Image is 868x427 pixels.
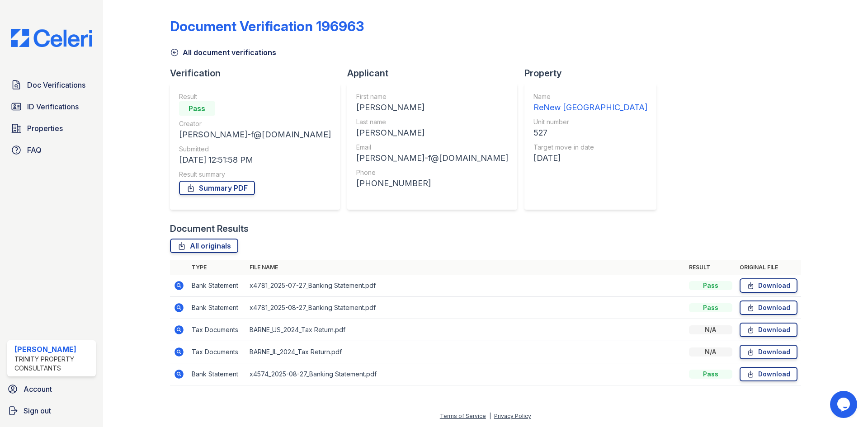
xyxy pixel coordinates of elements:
div: Verification [170,67,347,80]
div: [DATE] [533,152,647,164]
span: Sign out [24,405,51,416]
div: [PERSON_NAME] [14,344,92,355]
td: Tax Documents [188,341,246,363]
div: Email [356,143,508,152]
div: Name [533,92,647,101]
div: ReNew [GEOGRAPHIC_DATA] [533,101,647,114]
a: Sign out [4,402,99,420]
th: File name [246,260,685,275]
th: Result [685,260,736,275]
div: Applicant [347,67,524,80]
td: BARNE_IL_2024_Tax Return.pdf [246,341,685,363]
td: x4781_2025-08-27_Banking Statement.pdf [246,297,685,319]
div: Submitted [179,145,331,154]
a: Doc Verifications [7,76,96,94]
div: Unit number [533,117,647,127]
div: 527 [533,127,647,139]
div: Trinity Property Consultants [14,355,92,373]
a: Download [740,300,797,315]
div: Result [179,92,331,101]
a: Download [740,278,797,293]
div: [PHONE_NUMBER] [356,177,508,190]
div: [PERSON_NAME]-f@[DOMAIN_NAME] [179,128,331,141]
div: Pass [179,101,215,116]
td: Bank Statement [188,363,246,385]
a: ID Verifications [7,98,96,116]
div: Creator [179,119,331,128]
td: Bank Statement [188,297,246,319]
th: Type [188,260,246,275]
div: [DATE] 12:51:58 PM [179,154,331,166]
span: ID Verifications [27,101,79,112]
div: | [489,413,491,419]
div: Document Results [170,222,249,235]
div: Pass [689,281,732,290]
div: Phone [356,168,508,177]
div: Pass [689,370,732,379]
a: Download [740,323,797,337]
div: [PERSON_NAME] [356,101,508,114]
div: [PERSON_NAME] [356,127,508,139]
div: N/A [689,325,732,334]
a: Properties [7,119,96,137]
a: Name ReNew [GEOGRAPHIC_DATA] [533,92,647,114]
div: Last name [356,117,508,127]
div: Property [524,67,664,80]
span: FAQ [27,145,42,155]
div: N/A [689,347,732,357]
th: Original file [736,260,801,275]
td: Tax Documents [188,319,246,341]
div: Result summary [179,170,331,179]
a: Account [4,380,99,398]
div: Target move in date [533,143,647,152]
a: Summary PDF [179,181,255,195]
a: FAQ [7,141,96,159]
a: All originals [170,239,238,253]
div: Pass [689,303,732,312]
a: Privacy Policy [494,413,531,419]
span: Properties [27,123,63,134]
div: First name [356,92,508,101]
div: [PERSON_NAME]-f@[DOMAIN_NAME] [356,152,508,164]
span: Doc Verifications [27,80,85,90]
a: Terms of Service [440,413,486,419]
img: CE_Logo_Blue-a8612792a0a2168367f1c8372b55b34899dd931a85d93a1a3d3e32e68fde9ad4.png [4,29,99,47]
span: Account [24,384,52,394]
td: Bank Statement [188,275,246,297]
td: BARNE_US_2024_Tax Return.pdf [246,319,685,341]
td: x4781_2025-07-27_Banking Statement.pdf [246,275,685,297]
div: Document Verification 196963 [170,18,364,34]
iframe: chat widget [830,391,859,418]
a: All document verifications [170,47,276,58]
a: Download [740,367,797,381]
a: Download [740,345,797,359]
td: x4574_2025-08-27_Banking Statement.pdf [246,363,685,385]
